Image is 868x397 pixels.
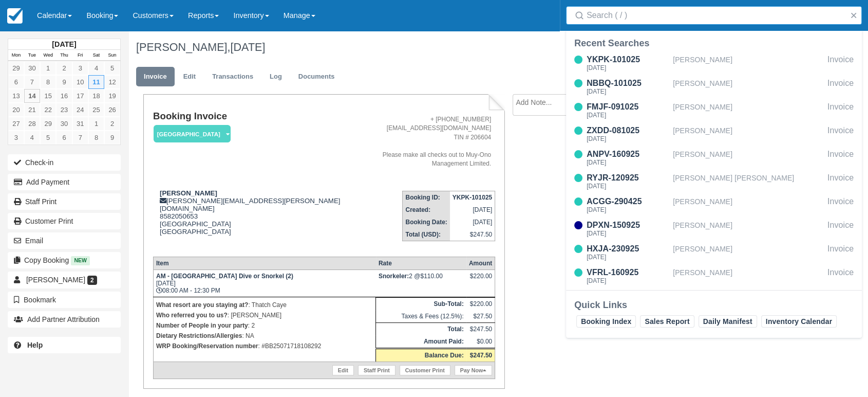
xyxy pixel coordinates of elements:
[576,315,636,328] a: Booking Index
[88,89,104,103] a: 18
[156,301,248,309] strong: What resort are you staying at?
[587,278,669,284] div: [DATE]
[470,352,492,359] strong: $247.50
[827,266,854,286] div: Invoice
[56,89,72,103] a: 16
[24,103,40,117] a: 21
[587,243,669,255] div: HXJA-230925
[587,148,669,160] div: ANPV-160925
[8,292,121,308] button: Bookmark
[827,124,854,144] div: Invoice
[136,67,175,87] a: Invoice
[40,50,56,61] th: Wed
[153,124,227,143] a: [GEOGRAPHIC_DATA]
[587,207,669,213] div: [DATE]
[466,310,495,323] td: $27.50
[699,315,757,328] a: Daily Manifest
[403,216,450,228] th: Booking Date:
[566,101,862,120] a: FMJF-091025[DATE][PERSON_NAME]Invoice
[566,124,862,144] a: ZXDD-081025[DATE][PERSON_NAME]Invoice
[156,300,373,310] p: : Thatch Caye
[88,50,104,61] th: Sat
[466,257,495,270] th: Amount
[72,103,88,117] a: 24
[587,159,669,166] div: [DATE]
[72,75,88,89] a: 10
[56,50,72,61] th: Thu
[8,154,121,171] button: Check-in
[24,75,40,89] a: 7
[24,61,40,75] a: 30
[104,75,120,89] a: 12
[403,204,450,216] th: Created:
[827,77,854,97] div: Invoice
[587,101,669,113] div: FMJF-091025
[587,195,669,208] div: ACGG-290425
[27,341,43,349] b: Help
[566,77,862,97] a: NBBQ-101025[DATE][PERSON_NAME]Invoice
[8,75,24,89] a: 6
[40,75,56,89] a: 8
[52,40,76,48] strong: [DATE]
[400,365,450,375] a: Customer Print
[452,194,492,201] strong: YKPK-101025
[291,67,343,87] a: Documents
[88,75,104,89] a: 11
[566,219,862,239] a: DPXN-150925[DATE][PERSON_NAME]Invoice
[156,342,258,350] strong: WRP Booking/Reservation number
[566,53,862,73] a: YKPK-101025[DATE][PERSON_NAME]Invoice
[72,61,88,75] a: 3
[587,183,669,189] div: [DATE]
[72,131,88,145] a: 7
[156,312,228,319] strong: Who referred you to us?
[8,213,121,229] a: Customer Print
[8,311,121,328] button: Add Partner Attribution
[153,270,375,297] td: [DATE] 08:00 AM - 12:30 PM
[673,243,823,262] div: [PERSON_NAME]
[827,101,854,120] div: Invoice
[88,131,104,145] a: 8
[403,191,450,204] th: Booking ID:
[566,195,862,215] a: ACGG-290425[DATE][PERSON_NAME]Invoice
[8,117,24,131] a: 27
[332,365,354,375] a: Edit
[376,257,466,270] th: Rate
[587,112,669,118] div: [DATE]
[262,67,290,87] a: Log
[673,124,823,144] div: [PERSON_NAME]
[376,335,466,349] th: Amount Paid:
[72,50,88,61] th: Fri
[587,230,669,237] div: [DATE]
[24,50,40,61] th: Tue
[87,276,97,285] span: 2
[88,117,104,131] a: 1
[8,272,121,288] a: [PERSON_NAME] 2
[156,332,242,339] strong: Dietary Restrictions/Allergies
[587,172,669,184] div: RYJR-120925
[379,273,409,280] strong: Snorkeler
[376,270,466,297] td: 2 @
[566,266,862,286] a: VFRL-160925[DATE][PERSON_NAME]Invoice
[574,37,854,49] div: Recent Searches
[376,323,466,336] th: Total:
[466,298,495,311] td: $220.00
[587,136,669,142] div: [DATE]
[40,117,56,131] a: 29
[8,61,24,75] a: 29
[71,256,90,265] span: New
[40,103,56,117] a: 22
[827,172,854,191] div: Invoice
[156,341,373,351] p: : #BB25071718108292
[376,310,466,323] td: Taxes & Fees (12.5%):
[587,254,669,260] div: [DATE]
[827,243,854,262] div: Invoice
[104,89,120,103] a: 19
[827,195,854,215] div: Invoice
[56,131,72,145] a: 6
[827,53,854,73] div: Invoice
[450,228,495,241] td: $247.50
[153,257,375,270] th: Item
[358,365,395,375] a: Staff Print
[376,298,466,311] th: Sub-Total:
[587,88,669,95] div: [DATE]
